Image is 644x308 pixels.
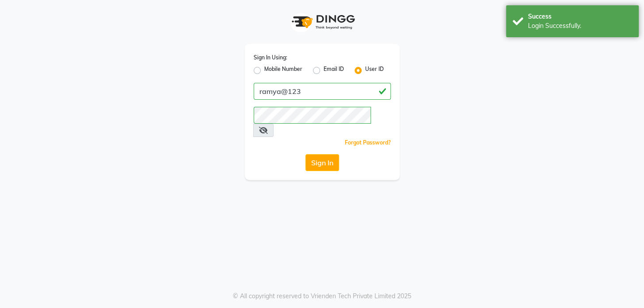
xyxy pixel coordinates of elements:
[305,154,339,171] button: Sign In
[324,65,344,76] label: Email ID
[254,107,371,124] input: Username
[528,12,632,21] div: Success
[254,54,287,62] label: Sign In Using:
[528,21,632,31] div: Login Successfully.
[365,65,384,76] label: User ID
[254,83,391,100] input: Username
[287,9,358,35] img: logo1.svg
[264,65,302,76] label: Mobile Number
[345,139,391,146] a: Forgot Password?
